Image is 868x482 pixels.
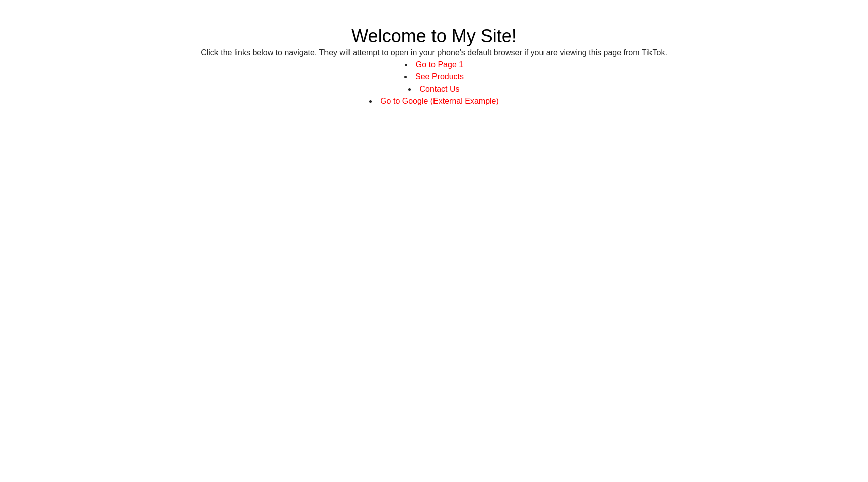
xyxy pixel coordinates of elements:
a: Go to Page 1 [416,60,463,69]
a: See Products [415,72,464,81]
h1: Welcome to My Site! [193,25,675,47]
p: Click the links below to navigate. They will attempt to open in your phone's default browser if y... [193,47,675,59]
a: Go to Google (External Example) [380,97,499,105]
a: Contact Us [419,85,459,93]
